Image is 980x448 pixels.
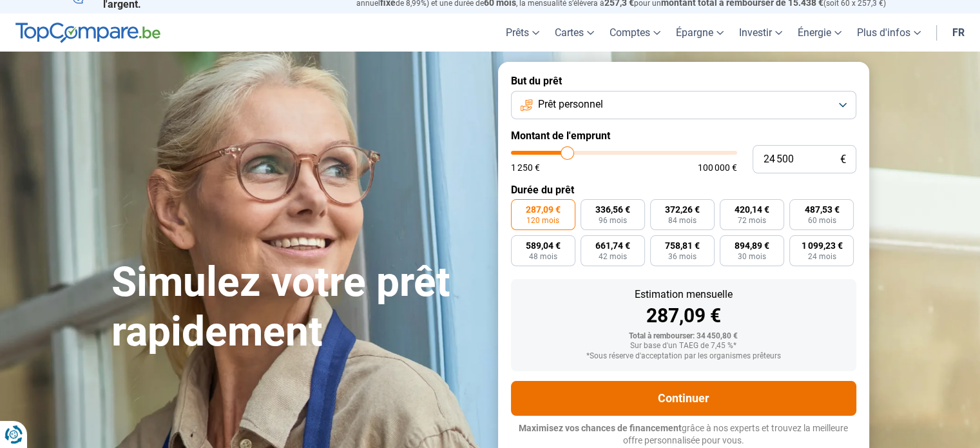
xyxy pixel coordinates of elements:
[735,241,769,250] span: 894,89 €
[668,253,697,260] span: 36 mois
[511,75,856,87] label: But du prêt
[521,306,846,326] div: 287,09 €
[519,423,682,433] span: Maximisez vos chances de financement
[511,91,856,119] button: Prêt personnel
[526,241,561,250] span: 589,04 €
[790,14,849,52] a: Énergie
[521,289,846,300] div: Estimation mensuelle
[602,14,668,52] a: Comptes
[735,205,769,214] span: 420,14 €
[511,381,856,416] button: Continuer
[665,241,700,250] span: 758,81 €
[807,217,836,224] span: 60 mois
[599,217,627,224] span: 96 mois
[945,14,972,52] a: fr
[511,130,856,142] label: Montant de l'emprunt
[521,342,846,351] div: Sur base d'un TAEG de 7,45 %*
[665,205,700,214] span: 372,26 €
[738,253,766,260] span: 30 mois
[595,205,630,214] span: 336,56 €
[511,184,856,196] label: Durée du prêt
[840,154,846,165] span: €
[595,241,630,250] span: 661,74 €
[804,205,839,214] span: 487,53 €
[668,217,697,224] span: 84 mois
[668,14,731,52] a: Épargne
[529,253,557,260] span: 48 mois
[526,205,561,214] span: 287,09 €
[111,258,483,357] h1: Simulez votre prêt rapidement
[498,14,547,52] a: Prêts
[599,253,627,260] span: 42 mois
[547,14,602,52] a: Cartes
[521,352,846,361] div: *Sous réserve d'acceptation par les organismes prêteurs
[807,253,836,260] span: 24 mois
[511,422,856,447] p: grâce à nos experts et trouvez la meilleure offre personnalisée pour vous.
[849,14,928,52] a: Plus d'infos
[538,97,603,112] span: Prêt personnel
[511,163,540,172] span: 1 250 €
[521,332,846,341] div: Total à rembourser: 34 450,80 €
[698,163,737,172] span: 100 000 €
[15,23,160,43] img: TopCompare
[731,14,790,52] a: Investir
[526,217,559,224] span: 120 mois
[801,241,842,250] span: 1 099,23 €
[738,217,766,224] span: 72 mois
